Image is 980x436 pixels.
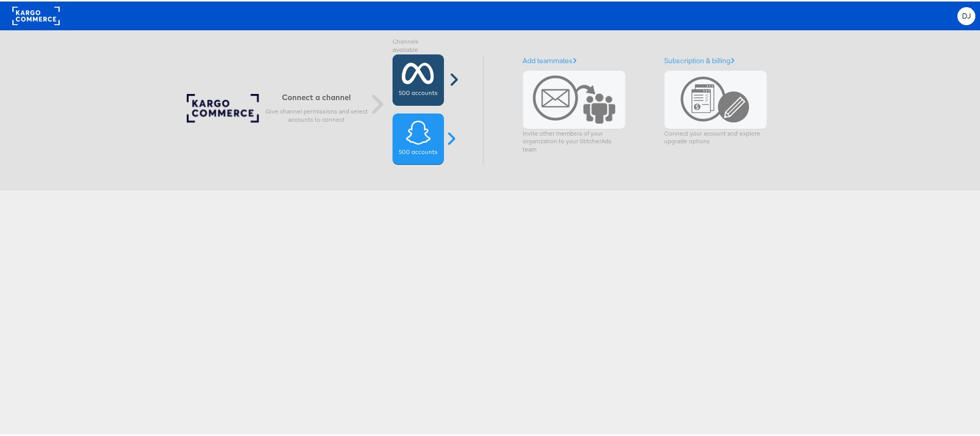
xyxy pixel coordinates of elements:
[664,128,767,144] p: Connect your account and explore upgrade options
[265,106,368,122] p: Give channel permissions and select accounts to connect
[399,147,437,155] label: 500 accounts
[393,36,444,53] label: Channels available
[962,11,971,18] span: DJ
[664,54,735,64] a: Subscription & billing
[399,88,437,96] label: 500 accounts
[265,91,368,101] h6: Connect a channel
[523,128,626,152] p: Invite other members of your organization to your StitcherAds team
[523,54,577,64] a: Add teammates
